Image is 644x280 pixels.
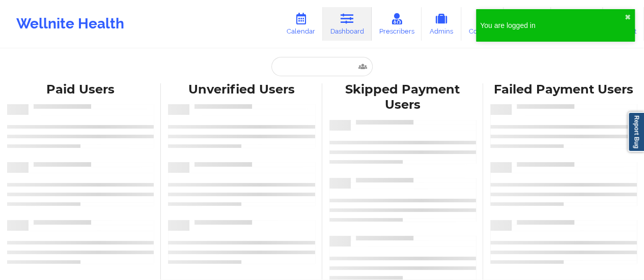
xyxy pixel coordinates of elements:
a: Report Bug [628,112,644,152]
div: Failed Payment Users [490,82,637,98]
a: Dashboard [323,7,372,41]
div: Paid Users [7,82,154,98]
a: Admins [422,7,461,41]
a: Coaches [461,7,503,41]
a: Prescribers [372,7,422,41]
div: Skipped Payment Users [329,82,476,113]
div: You are logged in [480,20,625,30]
button: close [625,13,631,21]
div: Unverified Users [168,82,315,98]
a: Calendar [279,7,323,41]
